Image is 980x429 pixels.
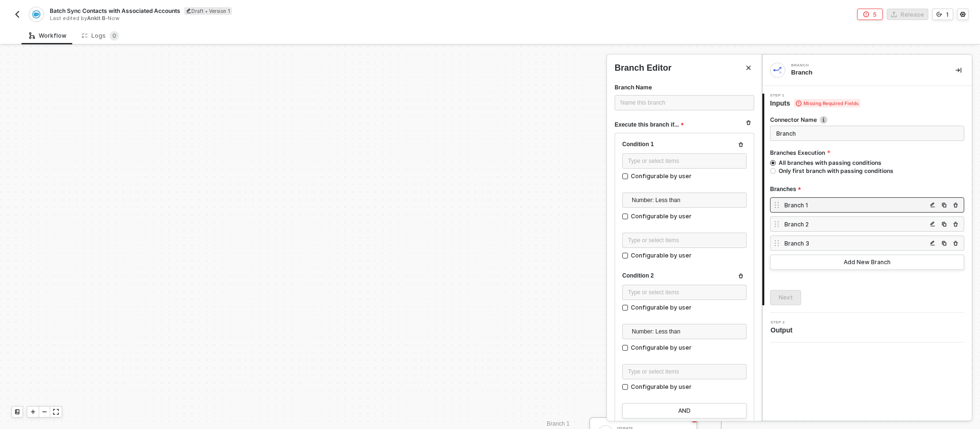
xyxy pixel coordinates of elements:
[770,149,964,157] label: Branches Execution
[930,240,936,246] img: copy-branch
[773,66,782,75] img: integration-icon
[953,202,958,208] img: copy-branch
[770,159,960,167] label: All branches with passing conditions
[50,15,489,22] div: Last edited by - Now
[784,201,927,209] div: Branch 1
[844,258,891,266] div: Add New Branch
[632,324,741,339] span: Number: Less than
[770,126,964,141] input: Enter description
[857,9,883,20] button: 5
[930,202,936,208] img: copy-branch
[11,9,23,20] button: back
[184,7,232,15] div: Draft • Version 1
[938,218,950,230] button: copy-branch
[936,11,942,17] span: icon-versioning
[820,116,827,124] img: icon-info
[87,15,105,21] span: Ankit B
[776,167,893,175] span: Only first branch with passing conditions
[953,240,958,246] img: copy-branch
[784,239,927,247] div: Branch 3
[950,218,961,230] button: copy-branch
[791,68,940,77] div: Branch
[770,94,860,97] span: Step 1
[53,409,59,415] span: icon-expand
[863,11,869,17] span: icon-error-page
[771,325,796,335] span: Output
[762,94,972,305] div: Step 1Inputs Missing Required FieldsConnector Nameicon-infoBranches ExecutionAll branches with pa...
[631,212,692,221] div: Configurable by user
[941,202,947,208] img: copy-branch
[938,199,950,211] button: copy-branch
[938,237,950,249] button: copy-branch
[82,31,119,41] div: Logs
[770,255,964,270] button: Add New Branch
[887,9,928,20] button: Release
[42,409,47,415] span: icon-minus
[927,199,938,211] button: copy-branch
[622,403,747,418] button: AND
[770,290,801,305] button: Next
[622,272,747,280] div: Condition 2
[32,10,40,19] img: integration-icon
[631,383,692,392] div: Configurable by user
[615,83,652,93] label: Branch Name
[30,409,36,415] span: icon-play
[678,407,691,415] div: AND
[631,251,692,260] div: Configurable by user
[956,67,961,73] span: icon-collapse-right
[50,7,180,15] span: Batch Sync Contacts with Associated Accounts
[743,62,754,74] button: Close
[794,99,860,107] span: Missing Required Fields
[960,11,966,17] span: icon-settings
[930,221,936,227] img: copy-branch
[770,116,964,124] label: Connector Name
[615,119,683,131] span: Execute this branch if...
[770,167,960,175] label: Only first branch with passing conditions
[950,199,961,211] button: copy-branch
[632,193,741,207] span: Number: Less than
[186,8,191,13] span: icon-edit
[615,62,672,74] span: Branch Editor
[927,237,938,249] button: copy-branch
[29,32,66,40] div: Workflow
[791,64,935,67] div: Branch
[110,31,119,41] sup: 0
[932,9,953,20] button: 1
[770,183,801,195] span: Branches
[927,218,938,230] button: copy-branch
[776,159,881,167] span: All branches with passing conditions
[13,11,21,18] img: back
[941,240,947,246] img: copy-branch
[631,303,692,312] div: Configurable by user
[784,220,927,228] div: Branch 2
[950,237,961,249] button: copy-branch
[873,11,877,19] div: 5
[953,221,958,227] img: copy-branch
[946,11,949,19] div: 1
[631,172,692,181] div: Configurable by user
[941,221,947,227] img: copy-branch
[622,140,747,149] div: Condition 1
[771,321,796,324] span: Step 2
[631,343,692,353] div: Configurable by user
[770,98,860,108] span: Inputs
